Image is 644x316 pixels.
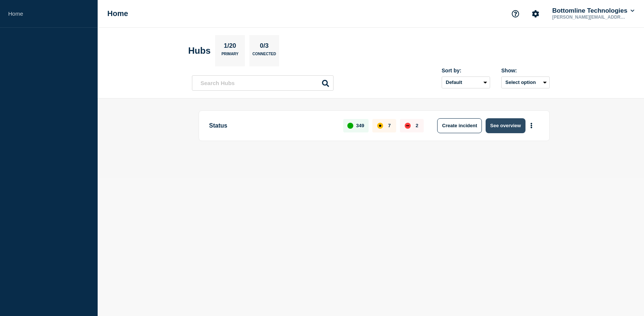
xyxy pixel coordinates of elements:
div: affected [377,123,383,129]
p: 2 [416,123,418,128]
button: Account settings [528,6,543,22]
h1: Home [107,9,128,18]
p: [PERSON_NAME][EMAIL_ADDRESS][PERSON_NAME][DOMAIN_NAME] [551,15,628,20]
button: See overview [486,118,525,133]
button: Bottomline Technologies [551,7,636,15]
div: down [405,123,411,129]
p: 1/20 [221,42,239,52]
p: 7 [388,123,391,128]
input: Search Hubs [192,75,334,91]
h2: Hubs [188,46,211,56]
div: up [347,123,353,129]
p: Primary [221,52,239,60]
p: 349 [356,123,364,128]
button: Create incident [437,118,482,133]
div: Show: [501,68,550,73]
p: 0/3 [257,42,272,52]
button: More actions [527,119,536,132]
button: Support [508,6,523,22]
p: Status [209,118,335,133]
p: Connected [252,52,276,60]
button: Select option [501,76,550,88]
div: Sort by: [442,68,490,73]
select: Sort by [442,76,490,88]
